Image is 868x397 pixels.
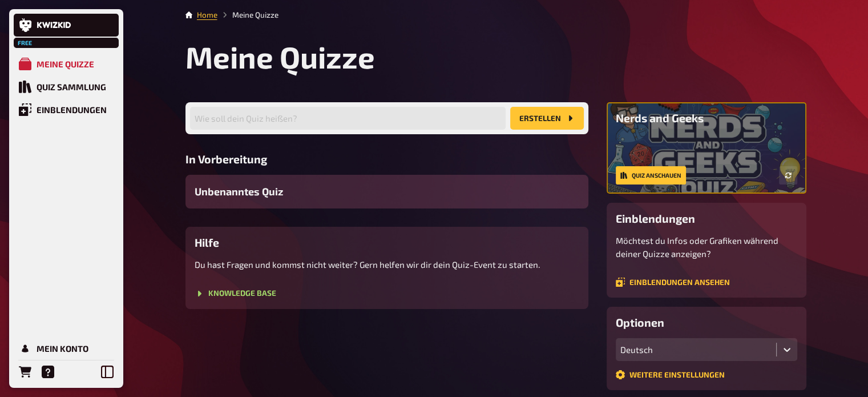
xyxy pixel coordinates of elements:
p: Du hast Fragen und kommst nicht weiter? Gern helfen wir dir dein Quiz-Event zu starten. [195,258,579,271]
h1: Meine Quizze [185,39,806,75]
a: Einblendungen ansehen [616,278,730,287]
a: Knowledge Base [195,289,276,298]
a: Meine Quizze [14,53,119,75]
h3: Hilfe [195,236,579,249]
h3: Nerds and Geeks [616,111,797,125]
input: Wie soll dein Quiz heißen? [190,107,506,130]
a: Quiz anschauen [616,166,686,185]
span: Free [15,39,35,46]
a: Einblendungen [14,98,119,121]
a: Weitere Einstellungen [616,370,725,379]
a: Home [197,10,217,19]
div: Quiz Sammlung [37,82,106,92]
a: Mein Konto [14,337,119,360]
p: Möchtest du Infos oder Grafiken während deiner Quizze anzeigen? [616,234,797,260]
div: Mein Konto [37,343,88,354]
li: Meine Quizze [217,9,278,21]
a: Bestellungen [14,360,37,383]
span: Unbenanntes Quiz [195,184,283,199]
h3: Optionen [616,316,797,329]
a: Quiz Sammlung [14,75,119,98]
a: Unbenanntes Quiz [185,175,588,208]
h3: In Vorbereitung [185,153,588,166]
div: Deutsch [620,344,772,355]
div: Einblendungen [37,105,107,115]
h3: Einblendungen [616,212,797,225]
li: Home [197,9,217,21]
a: Hilfe [37,360,59,383]
button: Erstellen [510,107,584,130]
div: Meine Quizze [37,59,94,69]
